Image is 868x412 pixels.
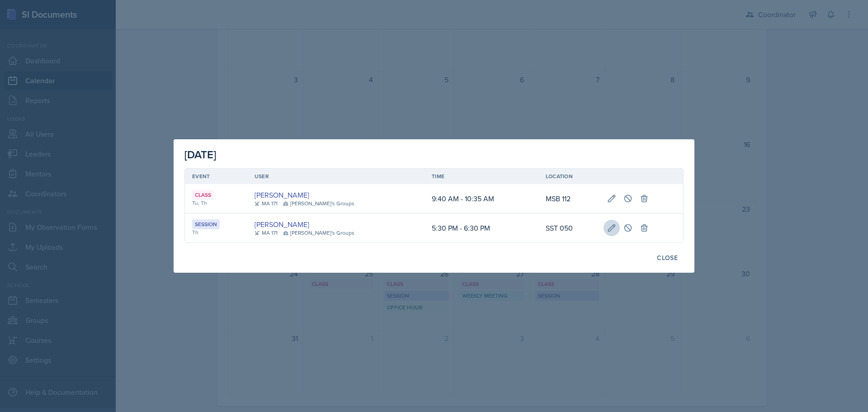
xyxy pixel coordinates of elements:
[185,169,247,184] th: Event
[255,219,309,230] a: [PERSON_NAME]
[425,184,538,213] td: 9:40 AM - 10:35 AM
[255,189,309,200] a: [PERSON_NAME]
[651,250,684,265] button: Close
[192,190,214,200] div: Class
[538,184,600,213] td: MSB 112
[255,199,278,208] div: MA 171
[184,147,684,163] div: [DATE]
[283,229,354,237] div: [PERSON_NAME]'s Groups
[538,169,600,184] th: Location
[192,199,240,207] div: Tu, Th
[657,254,678,261] div: Close
[192,228,240,237] div: Th
[538,213,600,242] td: SST 050
[425,169,538,184] th: Time
[247,169,425,184] th: User
[283,199,354,208] div: [PERSON_NAME]'s Groups
[255,229,278,237] div: MA 171
[425,213,538,242] td: 5:30 PM - 6:30 PM
[192,219,220,229] div: Session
